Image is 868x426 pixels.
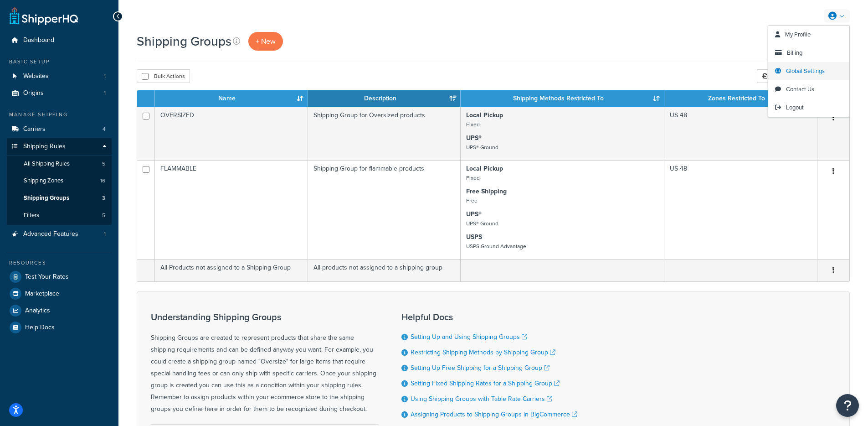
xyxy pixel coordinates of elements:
[23,36,54,44] span: Dashboard
[411,410,577,419] a: Assigning Products to Shipping Groups in BigCommerce
[7,286,112,302] a: Marketplace
[103,125,106,133] span: 4
[7,259,112,267] div: Resources
[466,197,478,205] small: Free
[24,194,69,202] span: Shipping Groups
[25,324,55,332] span: Help Docs
[7,302,112,319] a: Analytics
[466,120,480,129] small: Fixed
[757,69,803,83] div: Import CSV
[7,138,112,225] li: Shipping Rules
[25,290,59,298] span: Marketplace
[23,73,49,80] span: Websites
[7,226,112,243] li: Advanced Features
[155,259,308,281] td: All Products not assigned to a Shipping Group
[7,58,112,66] div: Basic Setup
[787,48,802,57] span: Billing
[7,207,112,224] a: Filters 5
[24,160,70,168] span: All Shipping Rules
[768,99,849,117] a: Logout
[461,90,664,107] th: Shipping Methods Restricted To: activate to sort column ascending
[137,69,190,83] button: Bulk Actions
[100,177,105,185] span: 16
[7,207,112,224] li: Filters
[466,143,498,151] small: UPS® Ground
[102,194,105,202] span: 3
[664,107,817,160] td: US 48
[25,307,50,315] span: Analytics
[7,156,112,172] a: All Shipping Rules 5
[308,259,461,281] td: All products not assigned to a shipping group
[10,7,78,25] a: ShipperHQ Home
[466,133,482,143] strong: UPS®
[411,363,550,373] a: Setting Up Free Shipping for a Shipping Group
[664,90,817,107] th: Zones Restricted To: activate to sort column ascending
[411,348,555,357] a: Restricting Shipping Methods by Shipping Group
[836,394,859,417] button: Open Resource Center
[256,36,276,47] span: + New
[768,44,849,62] a: Billing
[104,73,106,80] span: 1
[23,143,66,151] span: Shipping Rules
[411,332,527,342] a: Setting Up and Using Shipping Groups
[466,174,480,182] small: Fixed
[786,67,825,75] span: Global Settings
[466,219,498,228] small: UPS® Ground
[23,89,44,97] span: Origins
[7,32,112,49] a: Dashboard
[248,32,283,51] a: + New
[7,319,112,336] a: Help Docs
[466,110,503,120] strong: Local Pickup
[104,89,106,97] span: 1
[768,62,849,80] a: Global Settings
[768,26,849,44] a: My Profile
[7,226,112,243] a: Advanced Features 1
[768,80,849,99] a: Contact Us
[466,242,526,250] small: USPS Ground Advantage
[7,121,112,138] li: Carriers
[7,269,112,285] a: Test Your Rates
[7,85,112,102] li: Origins
[7,138,112,155] a: Shipping Rules
[104,230,106,238] span: 1
[7,68,112,85] a: Websites 1
[466,209,482,219] strong: UPS®
[411,379,560,388] a: Setting Fixed Shipping Rates for a Shipping Group
[786,85,814,94] span: Contact Us
[7,172,112,189] li: Shipping Zones
[466,164,503,173] strong: Local Pickup
[24,177,63,185] span: Shipping Zones
[7,190,112,207] li: Shipping Groups
[466,232,482,242] strong: USPS
[664,160,817,259] td: US 48
[102,212,105,219] span: 5
[151,312,379,415] div: Shipping Groups are created to represent products that share the same shipping requirements and c...
[155,160,308,259] td: FLAMMABLE
[23,125,46,133] span: Carriers
[7,172,112,189] a: Shipping Zones 16
[102,160,105,168] span: 5
[137,32,231,50] h1: Shipping Groups
[7,111,112,119] div: Manage Shipping
[466,187,507,196] strong: Free Shipping
[308,160,461,259] td: Shipping Group for flammable products
[23,230,78,238] span: Advanced Features
[7,121,112,138] a: Carriers 4
[24,212,39,219] span: Filters
[411,394,552,404] a: Using Shipping Groups with Table Rate Carriers
[25,273,69,281] span: Test Your Rates
[7,68,112,85] li: Websites
[155,90,308,107] th: Name: activate to sort column ascending
[401,312,577,322] h3: Helpful Docs
[7,156,112,172] li: All Shipping Rules
[308,90,461,107] th: Description: activate to sort column ascending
